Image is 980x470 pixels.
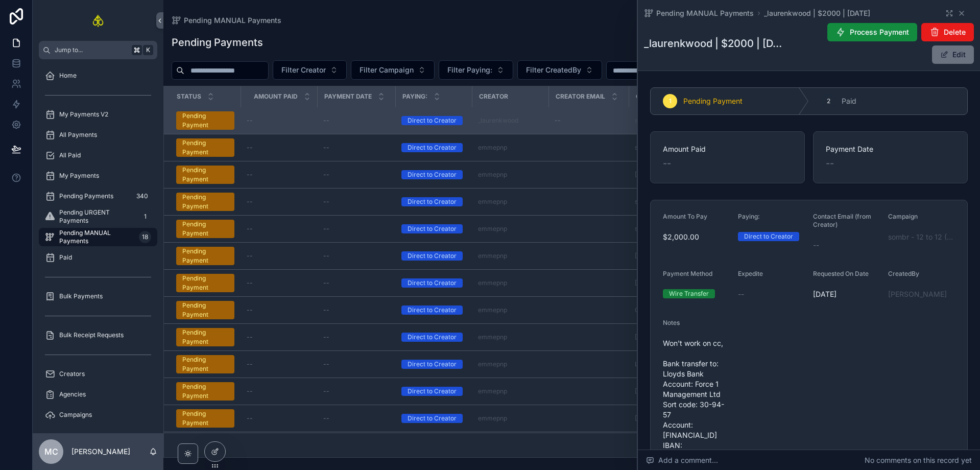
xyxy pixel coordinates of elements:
[826,156,834,171] span: --
[44,445,58,458] span: MC
[176,274,234,292] a: Pending Payment
[247,306,253,314] span: --
[478,252,507,260] span: emmepnp
[635,171,684,179] a: [PERSON_NAME]
[401,143,466,152] a: Direct to Creator
[323,360,329,368] span: --
[247,225,253,233] span: --
[764,8,870,18] a: _laurenkwood | $2000 | [DATE]
[176,409,234,428] a: Pending Payment
[55,46,128,54] span: Jump to...
[144,46,152,54] span: K
[635,279,750,287] a: [PERSON_NAME] - Candy
[478,333,542,341] a: emmepnp
[401,360,466,369] a: Direct to Creator
[39,406,157,424] a: Campaigns
[636,92,670,101] span: Campaign
[478,387,542,395] a: emmepnp
[408,116,457,125] div: Direct to Creator
[247,279,253,287] span: --
[182,382,228,401] div: Pending Payment
[635,198,709,206] a: sombr - 12 to 12 (Phase 7)
[182,301,228,319] div: Pending Payment
[182,111,228,130] div: Pending Payment
[71,447,130,457] p: [PERSON_NAME]
[478,414,507,422] a: emmepnp
[663,156,671,171] span: --
[888,289,947,299] a: [PERSON_NAME]
[813,213,871,228] span: Contact Email (from Creator)
[59,370,85,378] span: Creators
[888,232,955,242] span: sombr - 12 to 12 (Phase 7)
[635,252,720,260] span: [PERSON_NAME] - Everytime
[247,225,311,233] a: --
[39,187,157,205] a: Pending Payments340
[646,455,718,465] span: Add a comment...
[323,171,389,179] a: --
[408,387,457,396] div: Direct to Creator
[635,387,750,395] a: [PERSON_NAME] [PERSON_NAME] - I luv that babe
[663,232,730,242] span: $2,000.00
[669,289,709,298] div: Wire Transfer
[39,66,157,85] a: Home
[92,12,105,29] img: App logo
[247,360,311,368] a: --
[888,270,919,277] span: CreatedBy
[850,27,909,37] span: Process Payment
[408,251,457,261] div: Direct to Creator
[526,65,581,75] span: Filter CreatedBy
[139,210,151,223] div: 1
[478,198,507,206] span: emmepnp
[478,360,542,368] a: emmepnp
[324,92,372,101] span: Payment Date
[635,414,750,422] a: [PERSON_NAME] - [GEOGRAPHIC_DATA]
[176,193,234,211] a: Pending Payment
[827,23,917,41] button: Process Payment
[635,360,750,368] a: Lithe x [PERSON_NAME] - Cannonball
[635,144,712,152] span: sombr - crushing (Phase 1)
[663,319,680,326] span: Notes
[635,306,703,314] span: Chainsmokers - Helium
[478,225,507,233] a: emmepnp
[813,289,880,299] span: [DATE]
[644,36,785,51] h1: _laurenkwood | $2000 | [DATE]
[635,279,709,287] a: [PERSON_NAME] - Candy
[59,110,108,119] span: My Payments V2
[247,279,311,287] a: --
[663,213,707,220] span: Amount To Pay
[323,116,329,125] span: --
[478,333,507,341] span: emmepnp
[247,252,253,260] span: --
[247,198,311,206] a: --
[635,116,750,125] a: sombr - 12 to 12 (Phase 7)
[744,232,793,241] div: Direct to Creator
[479,92,508,101] span: Creator
[813,240,819,250] span: --
[59,72,77,80] span: Home
[635,225,750,233] a: sombr - crushing (Phase 1)
[247,116,253,125] span: --
[247,333,311,341] a: --
[59,151,81,159] span: All Paid
[656,8,754,18] span: Pending MANUAL Payments
[478,360,507,368] a: emmepnp
[323,333,389,341] a: --
[39,248,157,267] a: Paid
[323,306,389,314] a: --
[182,138,228,157] div: Pending Payment
[408,306,457,315] div: Direct to Creator
[39,126,157,144] a: All Payments
[59,331,124,339] span: Bulk Receipt Requests
[139,231,151,243] div: 18
[478,171,507,179] span: emmepnp
[447,65,492,75] span: Filter Paying:
[478,306,542,314] a: emmepnp
[635,116,709,125] a: sombr - 12 to 12 (Phase 7)
[635,225,712,233] span: sombr - crushing (Phase 1)
[478,144,507,152] a: emmepnp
